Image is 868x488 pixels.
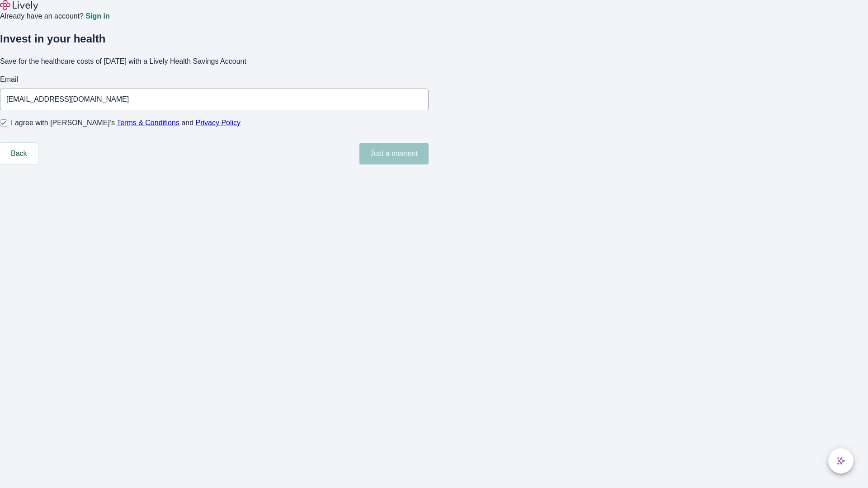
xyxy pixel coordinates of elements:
a: Sign in [85,13,109,20]
button: chat [828,448,854,474]
span: I agree with [PERSON_NAME]’s and [11,117,241,128]
svg: Lively AI Assistant [836,456,845,465]
a: Terms & Conditions [117,119,179,127]
a: Privacy Policy [196,119,241,127]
